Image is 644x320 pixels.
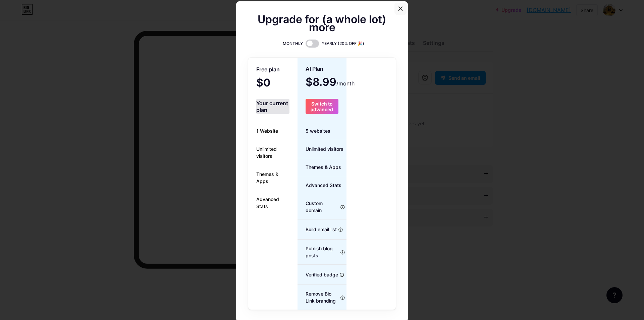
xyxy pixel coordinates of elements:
span: Upgrade for (a whole lot) more [248,15,396,31]
span: Themes & Apps [248,171,298,185]
span: Custom domain [298,200,339,214]
div: Your current plan [256,99,289,114]
span: $8.99 [306,78,355,87]
span: YEARLY (20% OFF 🎉) [322,40,364,47]
div: 5 websites [298,122,347,140]
span: Publish blog posts [298,245,339,259]
span: Unlimited visitors [248,145,298,159]
span: /month [336,79,355,87]
span: Switch to advanced [306,101,339,112]
span: Unlimited visitors [298,145,343,152]
span: Advanced Stats [248,196,298,210]
span: AI Plan [306,63,323,75]
button: Switch to advanced [306,99,339,114]
span: Advanced Stats [298,182,341,189]
span: 1 Website [248,127,286,134]
span: Verified badge [298,271,338,278]
span: Free plan [256,64,280,75]
span: Themes & Apps [298,164,341,171]
span: Remove Bio Link branding [298,290,339,304]
span: MONTHLY [283,40,303,47]
span: $0 [256,79,288,88]
span: Build email list [298,226,337,233]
